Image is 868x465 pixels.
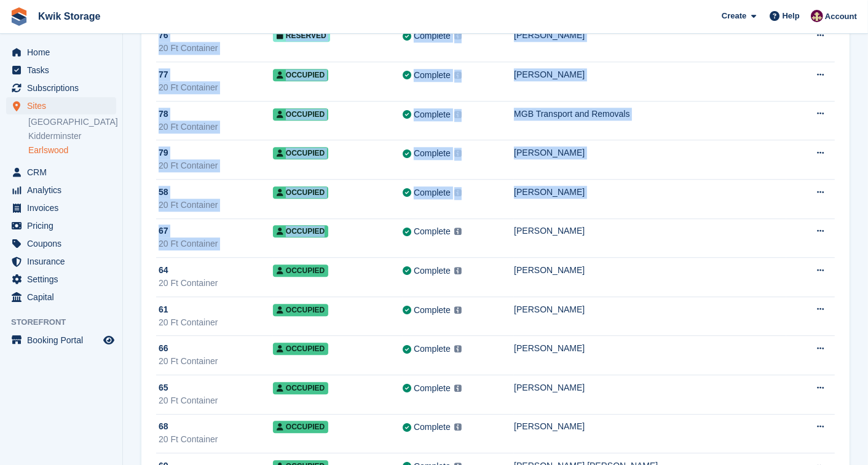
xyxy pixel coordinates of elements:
[273,30,330,42] span: Reserved
[514,225,786,237] div: [PERSON_NAME]
[6,44,116,61] a: menu
[159,29,168,42] span: 76
[6,97,116,114] a: menu
[514,68,786,81] div: [PERSON_NAME]
[514,108,786,121] div: MGB Transport and Removals
[28,116,116,128] a: [GEOGRAPHIC_DATA]
[514,29,786,42] div: [PERSON_NAME]
[454,345,462,352] img: icon-info-grey-7440780725fd019a000dd9b08b2336e03edf1995a4989e88bcd33f0948082b44.svg
[27,97,101,114] span: Sites
[414,108,451,121] div: Complete
[159,225,168,237] span: 67
[159,186,168,199] span: 58
[273,343,328,355] span: Occupied
[27,164,101,181] span: CRM
[28,130,116,142] a: Kidderminster
[6,253,116,270] a: menu
[6,199,116,217] a: menu
[414,304,451,317] div: Complete
[273,304,328,316] span: Occupied
[414,69,451,82] div: Complete
[11,316,122,328] span: Storefront
[414,421,451,434] div: Complete
[159,277,273,290] div: 20 Ft Container
[159,394,273,407] div: 20 Ft Container
[159,316,273,329] div: 20 Ft Container
[454,32,462,39] img: icon-info-grey-7440780725fd019a000dd9b08b2336e03edf1995a4989e88bcd33f0948082b44.svg
[414,147,451,160] div: Complete
[514,342,786,355] div: [PERSON_NAME]
[6,164,116,181] a: menu
[414,382,451,395] div: Complete
[514,303,786,316] div: [PERSON_NAME]
[414,186,451,199] div: Complete
[159,237,273,250] div: 20 Ft Container
[27,44,101,61] span: Home
[454,71,462,79] img: icon-info-grey-7440780725fd019a000dd9b08b2336e03edf1995a4989e88bcd33f0948082b44.svg
[6,235,116,252] a: menu
[27,62,101,79] span: Tasks
[159,42,273,55] div: 20 Ft Container
[159,433,273,446] div: 20 Ft Container
[454,149,462,157] img: icon-info-grey-7440780725fd019a000dd9b08b2336e03edf1995a4989e88bcd33f0948082b44.svg
[6,288,116,306] a: menu
[159,81,273,94] div: 20 Ft Container
[159,199,273,212] div: 20 Ft Container
[414,225,451,238] div: Complete
[514,381,786,394] div: [PERSON_NAME]
[722,10,746,22] span: Create
[27,79,101,97] span: Subscriptions
[811,10,823,22] img: ellie tragonette
[10,7,28,26] img: stora-icon-8386f47178a22dfd0bd8f6a31ec36ba5ce8667c1dd55bd0f319d3a0aa187defe.svg
[514,264,786,277] div: [PERSON_NAME]
[273,186,328,199] span: Occupied
[159,264,168,277] span: 64
[414,30,451,42] div: Complete
[159,159,273,172] div: 20 Ft Container
[6,271,116,288] a: menu
[273,264,328,277] span: Occupied
[273,69,328,81] span: Occupied
[159,68,168,81] span: 77
[6,181,116,199] a: menu
[27,217,101,234] span: Pricing
[159,146,168,159] span: 79
[454,384,462,392] img: icon-info-grey-7440780725fd019a000dd9b08b2336e03edf1995a4989e88bcd33f0948082b44.svg
[514,420,786,433] div: [PERSON_NAME]
[27,288,101,306] span: Capital
[159,381,168,394] span: 65
[273,421,328,433] span: Occupied
[27,253,101,270] span: Insurance
[159,108,168,121] span: 78
[825,10,857,23] span: Account
[514,186,786,199] div: [PERSON_NAME]
[6,79,116,97] a: menu
[6,332,116,349] a: menu
[414,264,451,277] div: Complete
[454,267,462,274] img: icon-info-grey-7440780725fd019a000dd9b08b2336e03edf1995a4989e88bcd33f0948082b44.svg
[6,62,116,79] a: menu
[159,121,273,133] div: 20 Ft Container
[273,147,328,159] span: Occupied
[783,10,800,22] span: Help
[27,199,101,217] span: Invoices
[273,382,328,394] span: Occupied
[273,225,328,237] span: Occupied
[454,189,462,196] img: icon-info-grey-7440780725fd019a000dd9b08b2336e03edf1995a4989e88bcd33f0948082b44.svg
[514,146,786,159] div: [PERSON_NAME]
[454,306,462,314] img: icon-info-grey-7440780725fd019a000dd9b08b2336e03edf1995a4989e88bcd33f0948082b44.svg
[27,332,101,349] span: Booking Portal
[159,420,168,433] span: 68
[159,355,273,368] div: 20 Ft Container
[159,303,168,316] span: 61
[33,6,105,26] a: Kwik Storage
[454,228,462,235] img: icon-info-grey-7440780725fd019a000dd9b08b2336e03edf1995a4989e88bcd33f0948082b44.svg
[27,271,101,288] span: Settings
[159,342,168,355] span: 66
[454,111,462,118] img: icon-info-grey-7440780725fd019a000dd9b08b2336e03edf1995a4989e88bcd33f0948082b44.svg
[28,145,116,156] a: Earlswood
[101,333,116,348] a: Preview store
[454,423,462,431] img: icon-info-grey-7440780725fd019a000dd9b08b2336e03edf1995a4989e88bcd33f0948082b44.svg
[27,235,101,252] span: Coupons
[6,217,116,234] a: menu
